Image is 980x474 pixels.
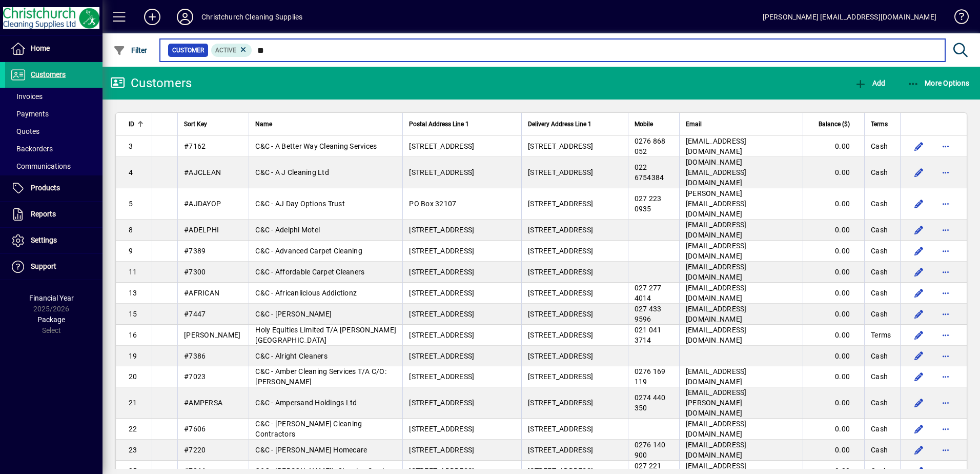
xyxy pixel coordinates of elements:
[937,348,954,364] button: More options
[409,200,456,208] span: PO Box 32107
[211,44,252,57] mat-chip: Activation Status: Active
[635,393,666,412] span: 0274 440 350
[129,310,137,318] span: 15
[686,420,747,438] span: [EMAIL_ADDRESS][DOMAIN_NAME]
[911,285,927,301] button: Edit
[937,394,954,411] button: More options
[184,247,206,255] span: #7389
[852,74,888,92] button: Add
[31,236,57,244] span: Settings
[409,352,474,360] span: [STREET_ADDRESS]
[854,79,885,87] span: Add
[5,123,103,140] a: Quotes
[184,200,221,208] span: #AJDAYOP
[528,310,593,318] span: [STREET_ADDRESS]
[937,222,954,238] button: More options
[871,309,888,319] span: Cash
[803,387,864,419] td: 0.00
[905,74,972,92] button: More Options
[409,168,474,176] span: [STREET_ADDRESS]
[686,242,747,260] span: [EMAIL_ADDRESS][DOMAIN_NAME]
[528,446,593,454] span: [STREET_ADDRESS]
[803,262,864,283] td: 0.00
[528,268,593,276] span: [STREET_ADDRESS]
[111,41,150,60] button: Filter
[184,142,206,150] span: #7162
[409,331,474,339] span: [STREET_ADDRESS]
[129,268,137,276] span: 11
[201,9,302,25] div: Christchurch Cleaning Supplies
[911,348,927,364] button: Edit
[129,142,133,150] span: 3
[5,175,103,201] a: Products
[871,424,888,434] span: Cash
[255,226,320,234] span: C&C - Adelphi Motel
[635,118,673,130] div: Mobile
[528,399,593,407] span: [STREET_ADDRESS]
[409,268,474,276] span: [STREET_ADDRESS]
[803,366,864,387] td: 0.00
[255,446,367,454] span: C&C - [PERSON_NAME] Homecare
[635,137,666,155] span: 0276 868 052
[129,331,137,339] span: 16
[528,200,593,208] span: [STREET_ADDRESS]
[31,210,56,218] span: Reports
[31,44,50,52] span: Home
[255,118,272,130] span: Name
[635,367,666,386] span: 0276 169 119
[871,445,888,455] span: Cash
[10,162,71,170] span: Communications
[184,399,222,407] span: #AMPERSA
[409,142,474,150] span: [STREET_ADDRESS]
[803,157,864,188] td: 0.00
[129,289,137,297] span: 13
[5,105,103,123] a: Payments
[31,184,60,192] span: Products
[871,398,888,408] span: Cash
[911,222,927,238] button: Edit
[528,352,593,360] span: [STREET_ADDRESS]
[409,289,474,297] span: [STREET_ADDRESS]
[809,118,859,130] div: Balance ($)
[528,289,593,297] span: [STREET_ADDRESS]
[871,288,888,298] span: Cash
[10,92,43,101] span: Invoices
[113,46,148,54] span: Filter
[871,118,888,130] span: Terms
[911,243,927,259] button: Edit
[129,118,146,130] div: ID
[10,145,53,153] span: Backorders
[255,352,328,360] span: C&C - Alright Cleaners
[184,352,206,360] span: #7386
[911,195,927,212] button: Edit
[871,167,888,177] span: Cash
[819,118,850,130] span: Balance ($)
[409,247,474,255] span: [STREET_ADDRESS]
[686,284,747,302] span: [EMAIL_ADDRESS][DOMAIN_NAME]
[255,247,362,255] span: C&C - Advanced Carpet Cleaning
[937,264,954,280] button: More options
[10,110,49,118] span: Payments
[129,352,137,360] span: 19
[110,75,192,91] div: Customers
[686,388,747,417] span: [EMAIL_ADDRESS][PERSON_NAME][DOMAIN_NAME]
[528,247,593,255] span: [STREET_ADDRESS]
[803,220,864,241] td: 0.00
[129,168,133,176] span: 4
[31,70,66,78] span: Customers
[871,371,888,382] span: Cash
[169,8,201,26] button: Profile
[686,326,747,344] span: [EMAIL_ADDRESS][DOMAIN_NAME]
[215,47,236,54] span: Active
[409,372,474,381] span: [STREET_ADDRESS]
[871,351,888,361] span: Cash
[686,221,747,239] span: [EMAIL_ADDRESS][DOMAIN_NAME]
[31,262,56,270] span: Support
[937,442,954,458] button: More options
[129,446,137,454] span: 23
[947,2,967,35] a: Knowledge Base
[871,330,891,340] span: Terms
[911,164,927,181] button: Edit
[184,372,206,381] span: #7023
[528,168,593,176] span: [STREET_ADDRESS]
